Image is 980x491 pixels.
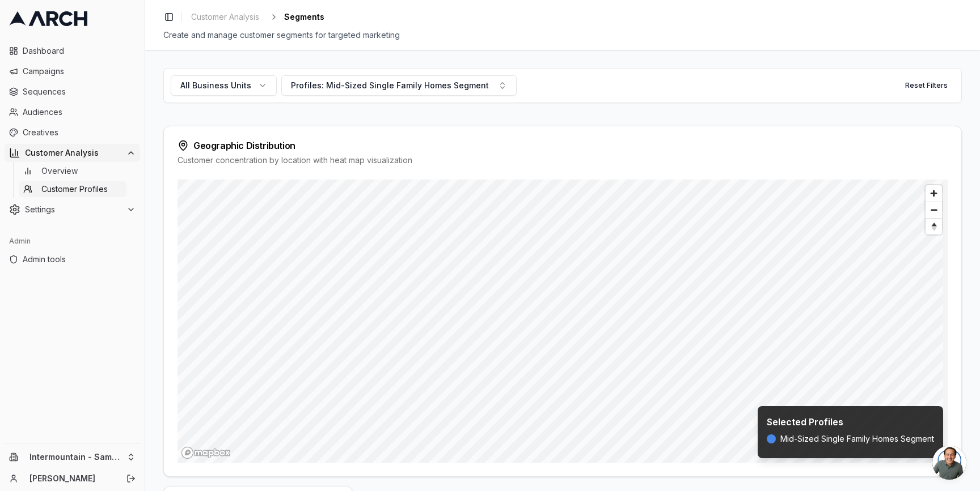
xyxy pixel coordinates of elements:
div: Admin [5,232,140,250]
span: Sequences [23,86,136,97]
nav: breadcrumb [187,9,324,25]
a: Campaigns [5,62,140,80]
span: Zoom out [926,202,942,218]
a: Customer Profiles [19,181,126,197]
span: Dashboard [23,45,136,57]
button: Zoom out [926,202,942,218]
span: Campaigns [23,66,136,77]
button: All Business Units [171,75,277,96]
button: Zoom in [926,185,942,202]
button: Customer Analysis [5,144,140,162]
a: Creatives [5,123,140,142]
a: Mapbox homepage [181,446,231,459]
button: Log out [123,471,139,486]
button: Intermountain - Same Day [5,448,140,466]
button: Settings [5,200,140,219]
canvas: Map [178,180,943,463]
h3: Selected Profiles [767,415,934,429]
span: Customer Analysis [25,147,122,159]
span: Customer Profiles [41,183,108,195]
span: Creatives [23,127,136,138]
span: Intermountain - Same Day [29,452,122,462]
a: [PERSON_NAME] [29,473,114,484]
span: Customer Analysis [191,11,259,23]
span: Admin tools [23,254,136,265]
a: Dashboard [5,42,140,60]
a: Overview [19,163,126,179]
a: Admin tools [5,250,140,268]
span: Audiences [23,106,136,118]
span: Settings [25,204,122,215]
span: All Business Units [180,80,251,91]
a: Customer Analysis [187,9,264,25]
div: Profiles: Mid-Sized Single Family Homes Segment [291,80,489,91]
span: Mid-Sized Single Family Homes Segment [780,433,934,445]
a: Audiences [5,103,140,121]
button: Reset bearing to north [926,218,942,234]
span: Segments [284,11,324,23]
a: Sequences [5,83,140,101]
a: Open chat [932,446,966,480]
div: Customer concentration by location with heat map visualization [178,155,948,166]
button: Reset Filters [898,76,954,95]
span: Overview [41,165,78,177]
span: Reset bearing to north [924,220,943,233]
div: Create and manage customer segments for targeted marketing [163,29,962,41]
div: Geographic Distribution [178,140,948,151]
